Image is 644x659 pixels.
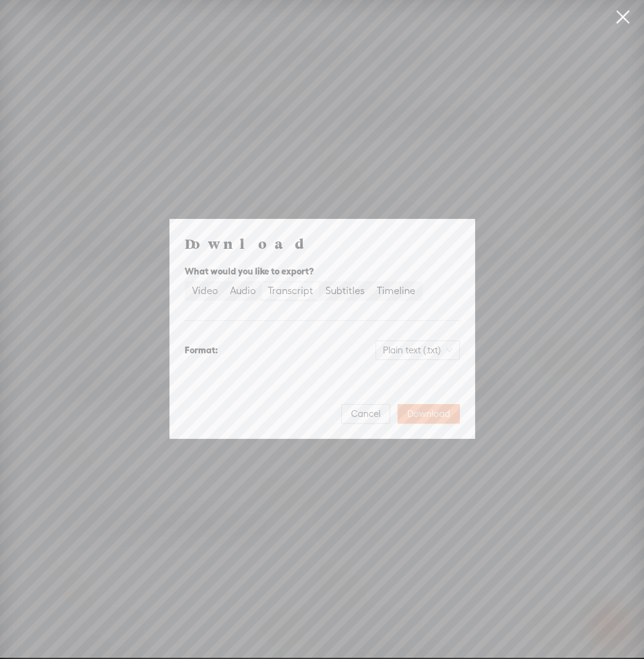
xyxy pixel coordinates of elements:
div: Subtitles [325,282,365,300]
span: Download [407,408,450,420]
button: Download [398,404,460,424]
span: Cancel [351,408,380,420]
div: Video [192,282,218,300]
div: What would you like to export? [185,264,460,279]
h4: Download [185,234,460,252]
span: Plain text (.txt) [383,341,453,359]
div: Transcript [268,282,313,300]
div: Audio [230,282,256,300]
div: segmented control [185,281,423,301]
div: Timeline [377,282,415,300]
button: Cancel [341,404,390,424]
div: Format: [185,343,218,358]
